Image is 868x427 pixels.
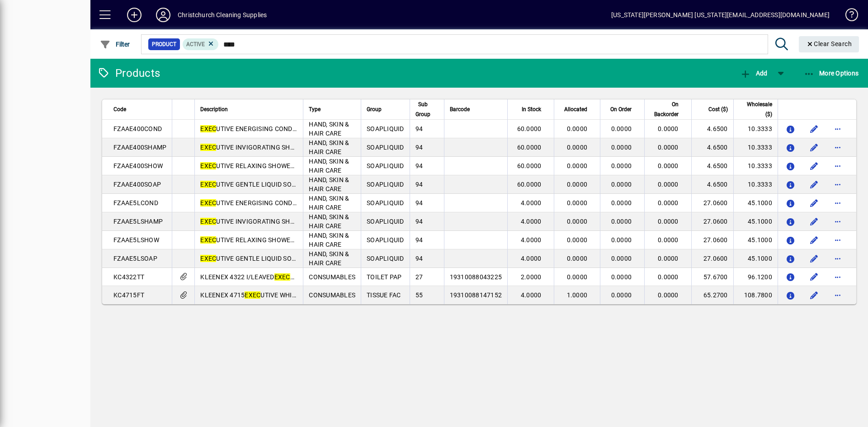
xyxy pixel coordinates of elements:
span: UTIVE ENERGISING CONDITIONER REFILL 5L [200,199,349,206]
span: 19310088147152 [450,291,502,299]
div: [US_STATE][PERSON_NAME] [US_STATE][EMAIL_ADDRESS][DOMAIN_NAME] [611,8,830,22]
span: 60.0000 [517,144,542,151]
button: Clear [799,36,859,52]
span: HAND, SKIN & HAIR CARE [309,139,349,155]
td: 10.3333 [733,175,778,194]
button: Edit [807,122,821,136]
em: EXEC [200,181,216,188]
button: Edit [807,159,821,173]
button: More options [830,270,845,284]
div: Type [309,104,355,114]
button: Filter [98,36,132,52]
span: 94 [415,181,423,188]
span: 60.0000 [517,181,542,188]
td: 27.0600 [691,231,733,249]
span: SOAPLIQUID [367,144,404,151]
span: 0.0000 [611,291,632,299]
td: 4.6500 [691,175,733,194]
span: 55 [415,291,423,299]
td: 45.1000 [733,194,778,212]
span: 0.0000 [567,144,588,151]
span: SOAPLIQUID [367,199,404,206]
em: EXEC [200,255,216,262]
div: Code [113,104,166,114]
span: UTIVE RELAXING SHOWER GEL REFILL 5L [200,236,340,244]
span: TOILET PAP [367,273,402,281]
span: 0.0000 [658,273,679,281]
em: EXEC [200,162,216,169]
div: In Stock [513,104,549,114]
span: On Backorder [650,99,679,119]
button: Add [120,7,149,23]
span: HAND, SKIN & HAIR CARE [309,250,349,267]
span: 0.0000 [567,199,588,206]
button: More options [830,140,845,155]
span: 0.0000 [611,162,632,169]
span: SOAPLIQUID [367,236,404,244]
span: 0.0000 [658,199,679,206]
span: 94 [415,144,423,151]
span: On Order [610,104,632,114]
span: KLEENEX 4322 I/LEAVED UTIVE SOFT WHITE 2 PLY T/TISSUE 250S X 36 [200,273,424,281]
span: 94 [415,236,423,244]
span: FZAAE5LSOAP [113,255,157,262]
span: HAND, SKIN & HAIR CARE [309,213,349,230]
span: 60.0000 [517,125,542,132]
span: More Options [804,70,859,77]
span: 0.0000 [567,125,588,132]
div: Christchurch Cleaning Supplies [178,8,267,22]
span: 0.0000 [611,273,632,281]
span: 94 [415,125,423,132]
span: 0.0000 [658,218,679,225]
span: KC4322TT [113,273,144,281]
span: CONSUMABLES [309,291,355,299]
span: HAND, SKIN & HAIR CARE [309,158,349,174]
span: 0.0000 [611,181,632,188]
em: EXEC [200,199,216,206]
span: 60.0000 [517,162,542,169]
span: Barcode [450,104,470,114]
span: 4.0000 [521,255,542,262]
td: 27.0600 [691,249,733,268]
span: 1.0000 [567,291,588,299]
button: Edit [807,196,821,210]
button: Edit [807,177,821,192]
button: More options [830,214,845,229]
span: UTIVE INVIGORATING SHAMPOO REFILLABLE PUMP BOTTLE WALL MOUNTABLE 400ML [200,144,476,151]
em: EXEC [200,236,216,244]
td: 4.6500 [691,138,733,157]
span: SOAPLIQUID [367,181,404,188]
span: UTIVE GENTLE LIQUID SOAP REFILL 5L [200,255,331,262]
span: Product [152,40,176,49]
em: EXEC [274,273,290,281]
span: 4.0000 [521,236,542,244]
span: Group [367,104,382,114]
span: SOAPLIQUID [367,218,404,225]
span: FZAAE5LSHAMP [113,218,163,225]
div: Allocated [560,104,595,114]
mat-chip: Activation Status: Active [183,38,219,50]
span: 4.0000 [521,291,542,299]
span: TISSUE FAC [367,291,401,299]
span: SOAPLIQUID [367,255,404,262]
td: 45.1000 [733,249,778,268]
button: Edit [807,251,821,266]
span: 0.0000 [658,255,679,262]
span: 19310088043225 [450,273,502,281]
span: HAND, SKIN & HAIR CARE [309,195,349,211]
span: 0.0000 [611,125,632,132]
button: More options [830,233,845,247]
span: 0.0000 [611,144,632,151]
a: Knowledge Base [839,2,857,31]
span: 0.0000 [658,125,679,132]
span: UTIVE INVIGORATING SHAMPOO REFILL 5L [200,218,344,225]
span: FZAAE5LSHOW [113,236,159,244]
span: UTIVE ENERGISING CONDITIONER REFILLABLE PUMP BOTTLE WALL MOUNTABLE 400ML [200,125,480,132]
em: EXEC [200,218,216,225]
button: More options [830,159,845,173]
span: 0.0000 [567,162,588,169]
td: 4.6500 [691,157,733,175]
div: Group [367,104,404,114]
button: Edit [807,270,821,284]
span: 94 [415,199,423,206]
